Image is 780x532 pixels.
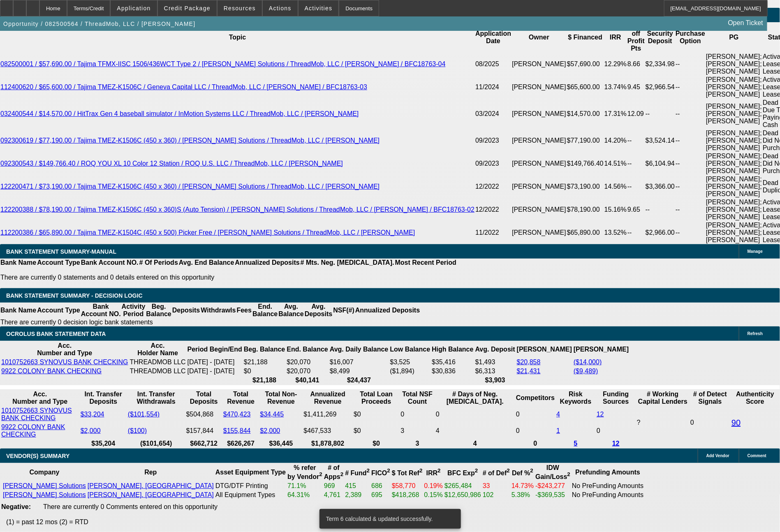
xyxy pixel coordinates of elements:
[367,468,370,474] sup: 2
[333,303,355,318] th: NSF(#)
[645,53,675,76] td: $2,334.98
[627,99,645,129] td: 12.09
[748,331,763,336] span: Refresh
[345,470,370,476] b: # Fund
[512,221,567,244] td: [PERSON_NAME]
[535,464,570,480] b: IDW Gain/Loss
[260,427,280,434] a: $2,000
[706,152,762,175] td: [PERSON_NAME]; [PERSON_NAME]; [PERSON_NAME]
[371,491,391,499] td: 695
[748,249,763,254] span: Manage
[482,491,510,499] td: 102
[573,342,629,357] th: [PERSON_NAME]
[111,0,157,16] button: Application
[3,491,86,498] a: [PERSON_NAME] Solutions
[604,76,627,99] td: 13.74%
[243,376,285,384] th: $21,188
[475,99,512,129] td: 03/2024
[400,439,435,448] th: 3
[0,110,359,117] a: 032400544 / $14,570.00 / HitTrax Gen 4 baseball simulator / InMotion Systems LLC / ThreadMob, LLC...
[0,137,380,144] a: 092300619 / $77,190.00 / Tajima TMEZ-K1506C (450 x 360) / [PERSON_NAME] Solutions / ThreadMob, LL...
[178,259,235,267] th: Avg. End Balance
[215,491,286,499] td: All Equipment Types
[627,129,645,152] td: --
[517,368,541,375] a: $21,431
[475,53,512,76] td: 08/2025
[390,367,431,375] td: ($1,894)
[567,472,570,478] sup: 2
[128,427,147,434] a: ($100)
[604,221,627,244] td: 13.52%
[300,259,395,267] th: # Mts. Neg. [MEDICAL_DATA].
[287,482,323,490] td: 71.1%
[706,22,762,53] th: PG
[0,206,474,213] a: 122200388 / $78,190.00 / Tajima TMEZ-K1506C (450 x 360)S (Auto Tension) / [PERSON_NAME] Solutions...
[1,359,128,365] a: 1010752663 SYNOVUS BANK CHECKING
[286,358,328,366] td: $20,070
[444,482,481,490] td: $265,484
[431,367,474,375] td: $30,836
[725,16,766,30] a: Open Ticket
[475,342,516,357] th: Avg. Deposit
[304,427,352,435] div: $467,533
[690,390,730,406] th: # of Detect Signals
[645,198,675,221] td: --
[158,0,217,16] button: Credit Package
[512,198,567,221] td: [PERSON_NAME]
[319,472,322,478] sup: 2
[627,152,645,175] td: --
[1,423,65,438] a: 9922 COLONY BANK CHECKING
[340,472,343,478] sup: 2
[567,221,604,244] td: $65,890.00
[144,469,157,476] b: Rep
[127,390,185,406] th: Int. Transfer Withdrawals
[223,439,259,448] th: $626,267
[567,76,604,99] td: $65,600.00
[556,427,560,434] a: 1
[444,491,481,499] td: $12,650,986
[645,175,675,198] td: $3,366.00
[186,407,222,422] td: $504,868
[127,439,185,448] th: ($101,654)
[263,0,298,16] button: Actions
[128,411,160,418] a: ($101,554)
[435,439,515,448] th: 4
[187,342,243,357] th: Period Begin/End
[706,453,729,458] span: Add Vendor
[353,407,399,422] td: $0
[572,482,643,490] div: No PreFunding Amounts
[395,259,457,267] th: Most Recent Period
[604,99,627,129] td: 17.31%
[675,99,706,129] td: --
[690,407,730,439] td: 0
[706,175,762,198] td: [PERSON_NAME]; [PERSON_NAME]; [PERSON_NAME]
[355,303,420,318] th: Annualized Deposits
[269,5,292,12] span: Actions
[627,221,645,244] td: --
[88,491,214,498] a: [PERSON_NAME], [GEOGRAPHIC_DATA]
[1,407,72,421] a: 1010752663 SYNOVUS BANK CHECKING
[675,152,706,175] td: --
[1,368,102,375] a: 9922 COLONY BANK CHECKING
[596,390,636,406] th: Funding Sources
[400,390,435,406] th: Sum of the Total NSF Count and Total Overdraft Fee Count from Ocrolus
[637,419,641,426] span: Refresh to pull Number of Working Capital Lenders
[483,470,510,476] b: # of Def
[1,390,79,406] th: Acc. Number and Type
[305,5,333,12] span: Activities
[243,367,285,375] td: $0
[731,390,779,406] th: Authenticity Score
[259,390,302,406] th: Total Non-Revenue
[567,53,604,76] td: $57,690.00
[596,423,636,439] td: 0
[675,221,706,244] td: --
[482,482,510,490] td: 33
[164,5,211,12] span: Credit Package
[475,129,512,152] td: 09/2023
[0,160,343,167] a: 092300543 / $149,766.40 / ROQ YOU XL 10 Color 12 Station / ROQ U.S. LLC / ThreadMob, LLC / [PERSO...
[511,482,534,490] td: 14.73%
[392,470,423,476] b: $ Tot Ref
[475,76,512,99] td: 11/2024
[706,76,762,99] td: [PERSON_NAME]; [PERSON_NAME]; [PERSON_NAME]
[535,482,571,490] td: -$243,277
